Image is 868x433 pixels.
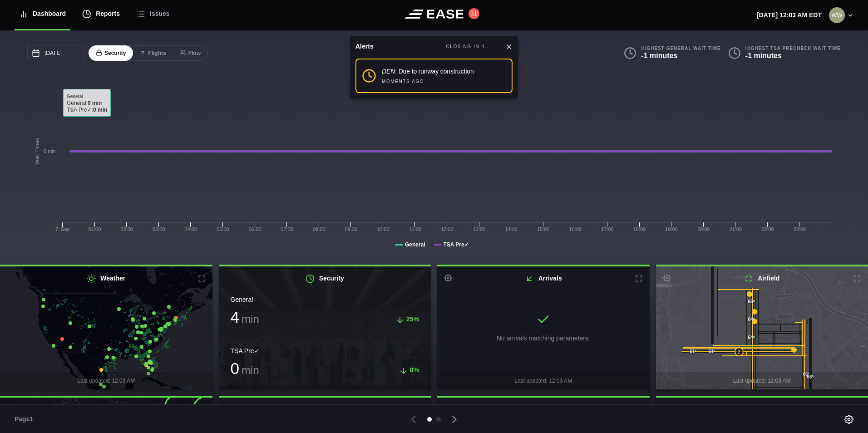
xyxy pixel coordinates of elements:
text: 19:00 [665,226,678,232]
button: Flow [173,45,208,61]
tspan: General [405,241,425,248]
text: 12:00 [441,226,454,232]
b: -1 minutes [745,52,782,59]
em: DEN [382,68,395,75]
text: 21:00 [729,226,742,232]
text: 03:00 [153,226,165,232]
button: Security [89,45,133,61]
input: mm/dd/yyyy [27,45,84,61]
text: 16:00 [569,226,582,232]
span: 25% [406,315,419,323]
div: CLOSING IN 4... [446,43,491,50]
h2: Departures [437,398,650,422]
span: min [242,364,259,376]
h2: Security [219,266,431,290]
div: General [231,295,419,305]
span: Page 1 [15,414,37,424]
button: Flights [132,45,173,61]
text: 08:00 [313,226,325,232]
div: : Due to runway construction [382,67,474,76]
text: 01:00 [89,226,101,232]
div: TSA Pre✓ [231,346,419,356]
div: 2 [735,347,744,356]
text: 05:00 [217,226,229,232]
text: 06:00 [249,226,261,232]
text: 18:00 [633,226,646,232]
tspan: 0 min [44,148,56,154]
b: Highest TSA PreCheck Wait Time [745,45,841,51]
p: [DATE] 12:03 AM EDT [757,10,822,20]
tspan: TSA Pre✓ [443,241,469,248]
span: min [242,313,259,325]
div: Last updated: 12:03 AM [437,372,650,389]
b: Highest General Wait Time [641,45,720,51]
div: Last updated: 12:03 AM [219,385,431,403]
text: 23:00 [794,226,806,232]
div: Alerts [355,42,374,51]
text: 14:00 [505,226,518,232]
h3: 4 [231,309,259,325]
button: 11 [469,8,479,19]
text: 10:00 [377,226,390,232]
h2: Arrivals [437,266,650,290]
img: 44fab04170f095a2010eee22ca678195 [829,7,845,23]
span: 0% [410,366,419,374]
text: 15:00 [537,226,550,232]
text: 02:00 [120,226,133,232]
p: No arrivals matching parameters. [497,334,590,343]
h2: Parking [219,398,431,422]
text: 17:00 [601,226,614,232]
text: 11:00 [409,226,422,232]
b: -1 minutes [641,52,677,59]
text: 20:00 [697,226,710,232]
text: 22:00 [761,226,774,232]
tspan: Wait Times [34,138,40,165]
text: 09:00 [345,226,357,232]
text: 13:00 [473,226,486,232]
tspan: 7. Sep [55,226,70,232]
h3: 0 [231,360,259,376]
text: 04:00 [185,226,197,232]
text: 07:00 [281,226,293,232]
div: MOMENTS AGO [382,78,424,85]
